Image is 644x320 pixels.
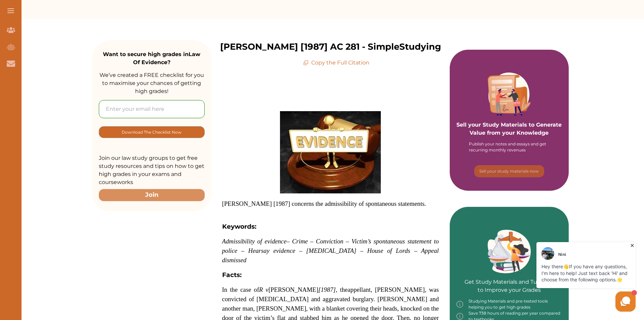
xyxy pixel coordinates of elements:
strong: Keywords: [222,223,256,230]
div: Studying Materials and pre-tested tools helping you to get high grades [456,298,562,310]
div: Publish your notes and essays and get recurring monthly revenues [469,141,550,153]
p: Join our law study groups to get free study resources and tips on how to get high grades in your ... [99,154,205,186]
span: Admissibility of evidence [222,238,287,245]
span: In the case of [222,286,259,293]
strong: Facts: [222,271,242,279]
span: – Crime – Conviction – Victim’s spontaneous statement to police – Hearsay evidence – [MEDICAL_DAT... [222,238,439,264]
button: [object Object] [474,165,544,177]
span: R v [259,286,269,293]
iframe: HelpCrunch [483,240,637,313]
span: [PERSON_NAME] [1987] concerns the admissibility of spontaneous statements. [222,200,426,207]
p: Sell your Study Materials to Generate Value from your Knowledge [456,102,562,137]
button: Join [99,189,205,201]
img: info-img [456,298,463,310]
p: Sell your study materials now [479,168,539,174]
input: Enter your email here [99,100,205,118]
p: [PERSON_NAME] [1987] AC 281 - SimpleStudying [220,40,441,53]
p: Get Study Materials and Tutoring to Improve your Grades [465,259,554,294]
em: [1987] [318,286,336,293]
img: Purple card image [488,73,531,116]
img: Evidence-Law-feature-300x245.jpg [280,111,381,193]
p: Download The Checklist Now [122,128,182,136]
span: [PERSON_NAME] , the [269,286,348,293]
img: Green card image [488,230,531,273]
span: We’ve created a FREE checklist for you to maximise your chances of getting high grades! [99,72,204,94]
button: [object Object] [99,126,205,138]
p: Copy the Full Citation [303,59,369,67]
strong: Want to secure high grades in Law Of Evidence ? [103,51,200,65]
